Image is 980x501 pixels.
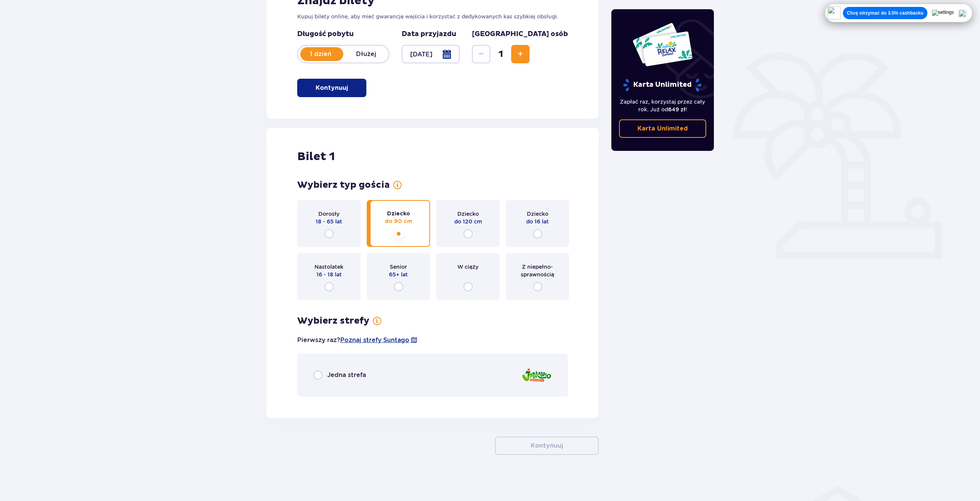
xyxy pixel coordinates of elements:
[632,22,693,67] img: Dwie karty całoroczne do Suntago z napisem 'UNLIMITED RELAX', na białym tle z tropikalnymi liśćmi...
[513,263,562,278] span: Z niepełno­sprawnością
[297,30,389,39] p: Długość pobytu
[340,336,409,344] a: Poznaj strefy Suntago
[315,263,343,271] span: Nastolatek
[457,210,479,218] span: Dziecko
[526,218,549,225] span: do 16 lat
[316,218,342,225] span: 18 - 65 lat
[495,437,599,455] button: Kontynuuj
[492,48,510,60] span: 1
[385,218,412,225] span: do 90 cm
[297,79,366,97] button: Kontynuuj
[298,50,343,58] p: 1 dzień
[297,149,335,164] h2: Bilet 1
[637,124,688,133] p: Karta Unlimited
[316,271,342,278] span: 16 - 18 lat
[343,50,389,58] p: Dłużej
[511,45,530,63] button: Zwiększ
[318,210,339,218] span: Dorosły
[619,98,707,113] p: Zapłać raz, korzystaj przez cały rok. Już od !
[472,30,568,39] p: [GEOGRAPHIC_DATA] osób
[521,364,552,386] img: Jamango
[457,263,478,271] span: W ciąży
[297,315,369,327] h3: Wybierz strefy
[531,441,563,450] p: Kontynuuj
[527,210,548,218] span: Dziecko
[327,371,366,379] span: Jedna strefa
[297,179,390,191] h3: Wybierz typ gościa
[402,30,456,39] p: Data przyjazdu
[454,218,482,225] span: do 120 cm
[316,84,348,92] p: Kontynuuj
[390,263,407,271] span: Senior
[297,13,568,20] p: Kupuj bilety online, aby mieć gwarancję wejścia i korzystać z dedykowanych kas szybkiej obsługi.
[472,45,490,63] button: Zmniejsz
[387,210,410,218] span: Dziecko
[622,78,702,92] p: Karta Unlimited
[668,106,685,112] span: 649 zł
[297,336,418,344] p: Pierwszy raz?
[619,119,707,138] a: Karta Unlimited
[389,271,408,278] span: 65+ lat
